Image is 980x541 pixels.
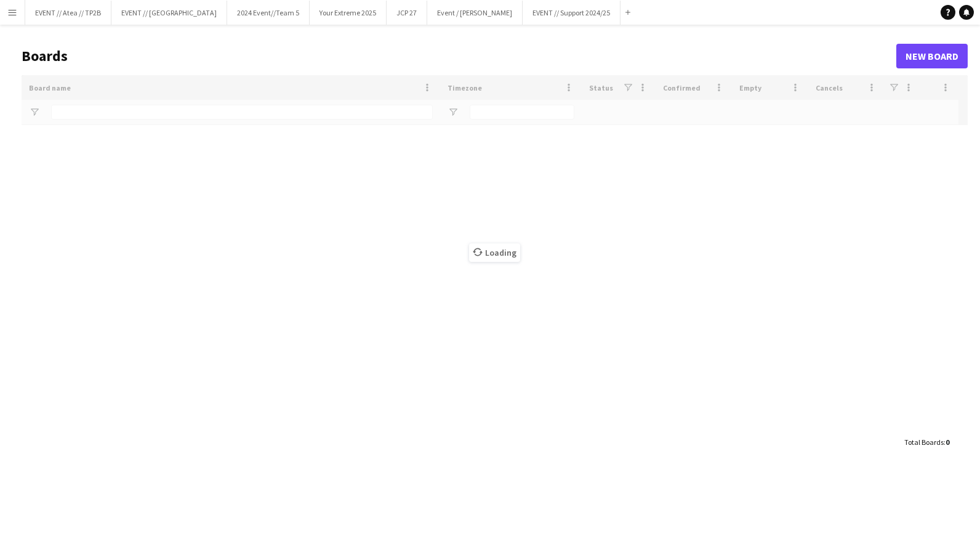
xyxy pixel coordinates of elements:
[469,243,520,262] span: Loading
[22,47,896,65] h1: Boards
[427,1,523,25] button: Event / [PERSON_NAME]
[904,430,949,454] div: :
[111,1,227,25] button: EVENT // [GEOGRAPHIC_DATA]
[904,437,944,447] span: Total Boards
[896,44,968,68] a: New Board
[523,1,621,25] button: EVENT // Support 2024/25
[387,1,427,25] button: JCP 27
[25,1,111,25] button: EVENT // Atea // TP2B
[946,437,949,447] span: 0
[227,1,310,25] button: 2024 Event//Team 5
[310,1,387,25] button: Your Extreme 2025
